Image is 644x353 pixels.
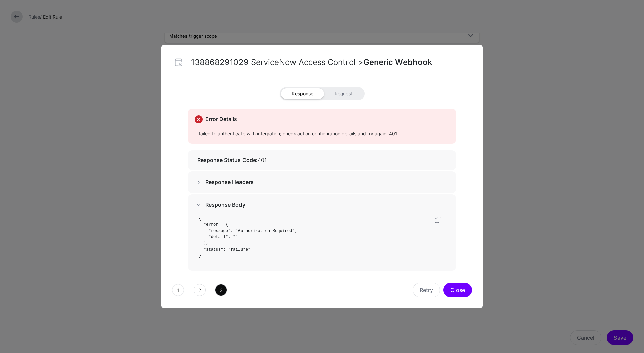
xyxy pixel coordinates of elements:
[191,57,363,67] span: 138868291029 ServiceNow Access Control >
[205,116,237,122] strong: Error Details
[215,284,227,296] span: 3
[194,284,206,296] span: 2
[172,284,184,296] span: 1
[443,283,472,297] button: Close
[363,57,432,67] span: Generic Webhook
[205,179,254,185] strong: Response Headers
[324,88,363,99] span: Request
[413,283,440,297] button: Retry
[188,130,456,144] div: failed to authenticate with integration; check action configuration details and try again: 401
[205,201,245,208] strong: Response Body
[281,88,324,99] span: Response
[199,216,297,258] code: { "error": { "message": "Authorization Required", "detail": "" }, "status": "failure" }
[197,157,258,163] strong: Response Status Code:
[197,157,449,163] h5: 401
